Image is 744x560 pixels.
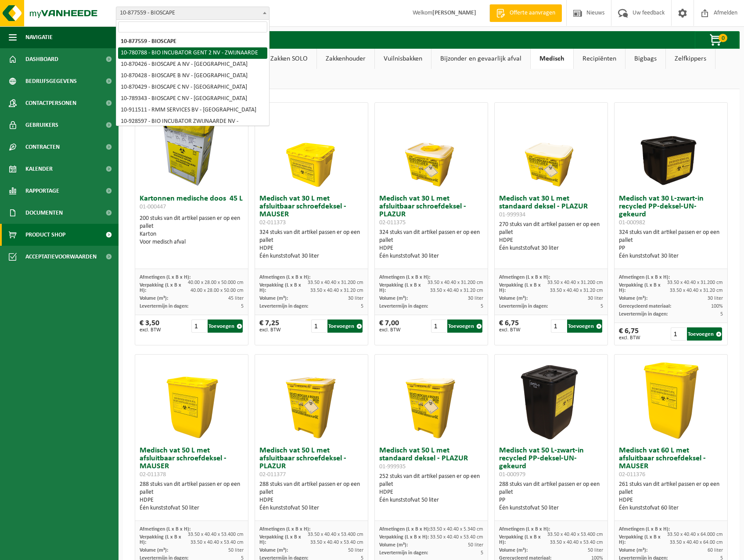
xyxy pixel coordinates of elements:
span: 01-000982 [619,219,645,226]
span: excl. BTW [140,327,161,333]
div: 324 stuks van dit artikel passen er op een pallet [259,229,363,260]
span: 01-999935 [379,463,406,470]
div: PP [499,496,603,504]
div: Één kunststofvat 50 liter [140,504,244,512]
span: excl. BTW [259,327,281,333]
div: 261 stuks van dit artikel passen er op een pallet [619,481,723,512]
img: 02-011375 [387,103,475,190]
span: 01-000979 [499,471,525,478]
span: 02-011373 [259,219,286,226]
span: 60 liter [708,548,723,553]
span: 5 [481,304,483,309]
span: 01-000447 [140,204,166,210]
h3: Kartonnen medische doos 45 L [140,195,244,212]
div: Één kunststofvat 50 liter [499,504,603,512]
span: Afmetingen (L x B x H): [259,527,310,532]
div: PP [619,244,723,252]
span: 33.50 x 40.40 x 31.20 cm [310,288,363,293]
div: 324 stuks van dit artikel passen er op een pallet [619,229,723,260]
span: Levertermijn in dagen: [619,312,668,317]
div: 324 stuks van dit artikel passen er op een pallet [379,229,483,260]
span: Levertermijn in dagen: [379,304,428,309]
span: 30 liter [708,296,723,301]
span: Levertermijn in dagen: [140,304,188,309]
div: € 6,75 [499,319,521,333]
span: 5 [361,304,363,309]
div: 288 stuks van dit artikel passen er op een pallet [499,481,603,512]
div: HDPE [379,488,483,496]
img: 02-011373 [267,103,355,190]
span: Afmetingen (L x B x H): [499,527,550,532]
input: 1 [431,319,446,333]
span: 33.50 x 40.40 x 31.200 cm [308,280,363,285]
span: Verpakking (L x B x H): [140,283,181,293]
span: Volume (m³): [379,296,408,301]
div: 252 stuks van dit artikel passen er op een pallet [379,473,483,504]
span: Volume (m³): [259,296,288,301]
span: Afmetingen (L x B x H): [259,275,310,280]
span: Afmetingen (L x B x H): [379,275,430,280]
span: 30 liter [468,296,483,301]
span: Acceptatievoorwaarden [25,246,97,268]
div: 200 stuks van dit artikel passen er op een pallet [140,215,244,246]
a: Bijzonder en gevaarlijk afval [431,49,530,69]
div: 270 stuks van dit artikel passen er op een pallet [499,221,603,252]
span: Levertermijn in dagen: [379,550,428,556]
a: Zakkenhouder [317,49,374,69]
a: Medisch [531,49,573,69]
span: Volume (m³): [140,548,168,553]
span: 40.00 x 28.00 x 50.000 cm [188,280,244,285]
span: Product Shop [25,224,65,246]
div: HDPE [379,244,483,252]
span: Verpakking (L x B x H): [619,283,661,293]
span: Volume (m³): [379,542,408,548]
div: HDPE [140,496,244,504]
h3: Medisch vat 50 L met afsluitbaar schroefdeksel - MAUSER [140,447,244,478]
span: 50 liter [468,542,483,548]
div: Één kunststofvat 60 liter [619,504,723,512]
button: Toevoegen [327,319,363,333]
span: Volume (m³): [259,548,288,553]
span: 01-999934 [499,212,525,218]
div: HDPE [259,496,363,504]
span: 40.00 x 28.00 x 50.00 cm [190,288,244,293]
span: Afmetingen (L x B x H): [140,527,190,532]
span: 10-877559 - BIOSCAPE [116,7,270,20]
span: Rapportage [25,180,59,202]
div: Één kunststofvat 30 liter [259,252,363,260]
span: 33.50 x 40.40 x 53.400 cm [547,532,603,537]
span: 33.50 x 40.40 x 53.400 cm [188,532,244,537]
li: 10-928597 - BIO INCUBATOR ZWIJNAARDE NV - [GEOGRAPHIC_DATA] [118,116,267,133]
span: Navigatie [25,26,53,48]
h3: Medisch vat 60 L met afsluitbaar schroefdeksel - MAUSER [619,447,723,478]
span: 33.50 x 40.40 x 5.340 cm [430,527,483,532]
div: Één kunststofvat 30 liter [499,244,603,252]
li: 10-789343 - BIOSCAPE C NV - [GEOGRAPHIC_DATA] [118,93,267,104]
button: 0 [695,31,739,49]
div: Één kunststofvat 30 liter [619,252,723,260]
span: Gebruikers [25,114,58,136]
a: Zelfkippers [666,49,715,69]
strong: [PERSON_NAME] [432,10,476,16]
input: 1 [311,319,327,333]
span: Afmetingen (L x B x H): [140,275,190,280]
span: Contactpersonen [25,92,76,114]
span: 02-011377 [259,471,286,478]
a: Bigbags [625,49,665,69]
img: 02-011378 [147,355,235,442]
div: € 6,75 [619,327,640,341]
span: excl. BTW [619,335,640,341]
span: Verpakking (L x B x H): [379,535,429,540]
img: 01-000979 [507,355,595,442]
a: Vuilnisbakken [375,49,431,69]
span: 33.50 x 40.40 x 31.20 cm [550,288,603,293]
div: € 7,00 [379,319,401,333]
span: 30 liter [348,296,363,301]
span: Verpakking (L x B x H): [619,535,661,545]
img: 01-999935 [387,355,475,442]
h3: Medisch vat 30 L-zwart-in recycled PP-deksel-UN-gekeurd [619,195,723,226]
span: Gerecycleerd materiaal: [619,304,671,309]
span: Dashboard [25,48,58,70]
span: 33.50 x 40.40 x 31.200 cm [428,280,483,285]
span: Bedrijfsgegevens [25,70,77,92]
